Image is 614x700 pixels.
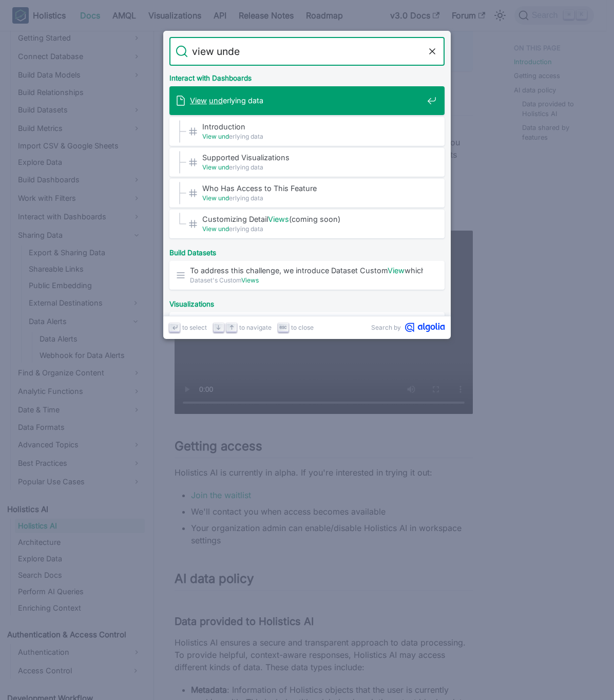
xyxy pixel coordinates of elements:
[182,323,207,332] span: to select
[218,133,229,140] mark: und
[371,323,401,332] span: Search by
[202,183,423,193] span: Who Has Access to This Feature​
[202,153,423,162] span: Supported Visualizations​
[190,266,423,275] span: To address this challenge, we introduce Dataset Custom which …
[268,215,289,223] mark: Views
[188,37,426,66] input: Search docs
[169,312,445,341] a: … end-users interact with theunderlying [PERSON_NAME]-lite chart through …Understand Custom Chart
[167,66,447,86] div: Interact with Dashboards
[169,86,445,115] a: View underlying data
[202,193,423,203] span: erlying data
[171,324,179,331] svg: Enter key
[202,162,423,172] span: erlying data
[371,323,445,332] a: Search byAlgolia
[169,148,445,177] a: Supported Visualizations​View underlying data
[190,96,207,105] mark: View
[202,163,217,171] mark: View
[202,131,423,141] span: erlying data
[241,276,259,284] mark: Views
[405,323,445,332] svg: Algolia
[239,323,272,332] span: to navigate
[228,324,236,331] svg: Arrow up
[388,266,405,275] mark: View
[202,224,423,234] span: erlying data
[169,179,445,207] a: Who Has Access to This Feature​View underlying data
[218,225,229,233] mark: und
[279,324,287,331] svg: Escape key
[218,163,229,171] mark: und
[202,133,217,140] mark: View
[202,194,217,202] mark: View
[190,96,423,105] span: erlying data
[190,275,423,285] span: Dataset's Custom
[291,323,314,332] span: to close
[218,194,229,202] mark: und
[202,122,423,131] span: Introduction​
[169,210,445,238] a: Customizing DetailViews(coming soon)​View underlying data
[202,214,423,224] span: Customizing Detail (coming soon)​
[169,117,445,146] a: Introduction​View underlying data
[167,240,447,261] div: Build Datasets
[169,261,445,290] a: To address this challenge, we introduce Dataset CustomViewwhich …Dataset's CustomViews
[167,292,447,312] div: Visualizations
[426,45,438,58] button: Clear the query
[202,225,217,233] mark: View
[209,96,223,105] mark: und
[215,324,222,331] svg: Arrow down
